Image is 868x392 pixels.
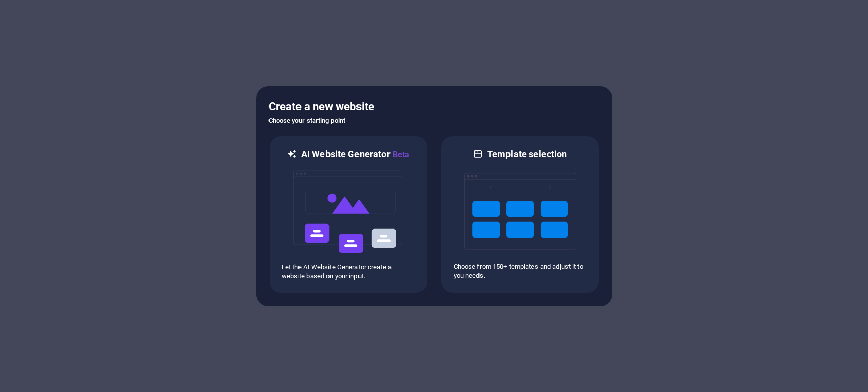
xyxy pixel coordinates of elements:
h6: Template selection [487,148,567,160]
div: Template selectionChoose from 150+ templates and adjust it to you needs. [440,135,600,294]
img: ai [292,161,404,263]
h6: AI Website Generator [301,148,409,161]
div: AI Website GeneratorBetaaiLet the AI Website Generator create a website based on your input. [268,135,428,294]
span: Beta [391,150,410,159]
h6: Choose your starting point [268,115,600,127]
p: Choose from 150+ templates and adjust it to you needs. [454,262,587,280]
p: Let the AI Website Generator create a website based on your input. [282,263,415,281]
h5: Create a new website [268,99,600,115]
